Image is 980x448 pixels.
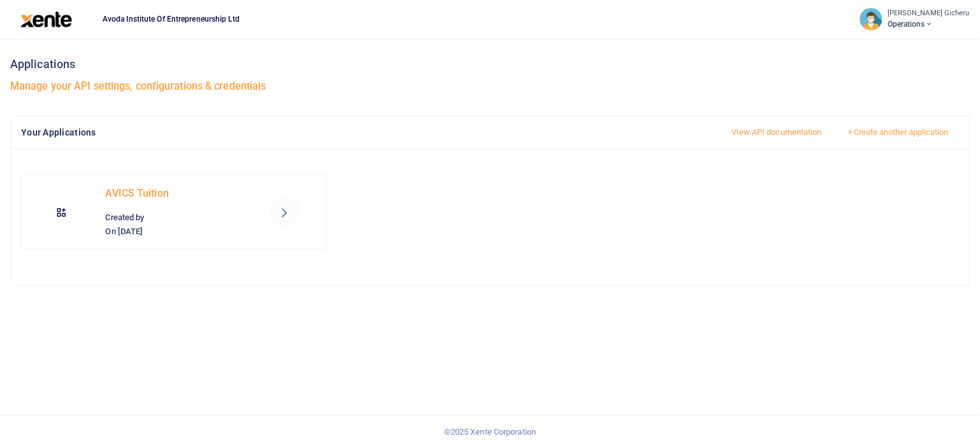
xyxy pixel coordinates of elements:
[106,185,243,202] p: AVICS Tuition
[860,8,883,31] img: profile-user
[10,80,970,93] h5: Manage your API settings, configurations & credentials
[21,125,711,139] h4: Your applications
[97,13,245,25] span: Avoda Institute Of Entrepreneurship Ltd
[106,227,243,237] h6: On [DATE]
[860,8,970,31] a: profile-user [PERSON_NAME] Gicheru Operations
[721,122,833,143] a: View API documentation
[888,18,970,30] span: Operations
[10,55,970,74] h3: Applications
[20,14,72,24] a: logo-large logo-large
[835,122,959,143] button: Create another application
[106,213,145,222] span: Created by
[888,8,970,19] small: [PERSON_NAME] Gicheru
[20,11,72,27] img: logo-large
